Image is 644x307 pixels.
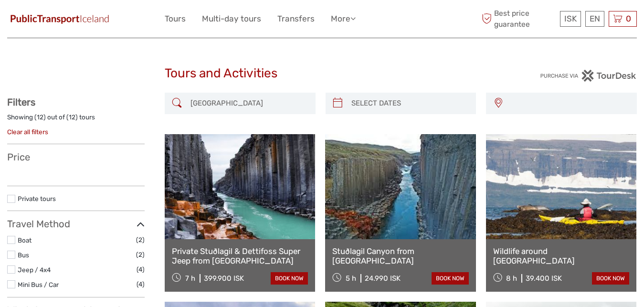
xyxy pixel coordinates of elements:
[18,266,51,274] a: Jeep / 4x4
[585,11,604,27] div: EN
[172,246,308,266] a: Private Stuðlagil & Dettifoss Super Jeep from [GEOGRAPHIC_DATA]
[540,70,637,82] img: PurchaseViaTourDesk.png
[136,234,145,245] span: (2)
[564,14,577,23] span: ISK
[69,113,75,122] label: 12
[187,95,311,112] input: SEARCH
[18,251,29,259] a: Bus
[348,95,472,112] input: SELECT DATES
[18,236,32,244] a: Boat
[479,8,558,29] span: Best price guarantee
[346,274,356,283] span: 5 h
[624,14,633,23] span: 0
[18,281,59,288] a: Mini Bus / Car
[165,66,480,81] h1: Tours and Activities
[137,264,145,275] span: (4)
[493,246,629,266] a: Wildlife around [GEOGRAPHIC_DATA]
[7,128,48,136] a: Clear all filters
[432,272,469,285] a: book now
[271,272,308,285] a: book now
[165,12,186,26] a: Tours
[7,113,145,127] div: Showing ( ) out of ( ) tours
[185,274,195,283] span: 7 h
[137,279,145,290] span: (4)
[331,12,356,26] a: More
[136,249,145,260] span: (2)
[526,274,562,283] div: 39.400 ISK
[7,151,145,163] h3: Price
[506,274,517,283] span: 8 h
[7,12,112,26] img: 649-6460f36e-8799-4323-b450-83d04da7ab63_logo_small.jpg
[204,274,244,283] div: 399.900 ISK
[592,272,629,285] a: book now
[277,12,315,26] a: Transfers
[332,246,468,266] a: Stuðlagil Canyon from [GEOGRAPHIC_DATA]
[7,96,35,108] strong: Filters
[202,12,261,26] a: Multi-day tours
[365,274,401,283] div: 24.990 ISK
[18,195,56,202] a: Private tours
[7,218,145,230] h3: Travel Method
[37,113,43,122] label: 12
